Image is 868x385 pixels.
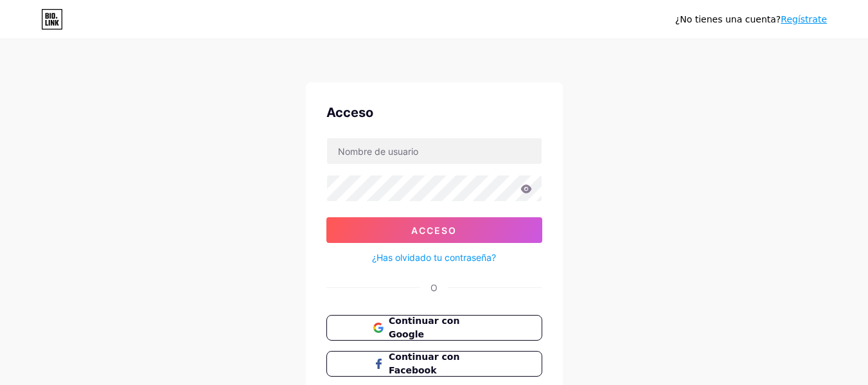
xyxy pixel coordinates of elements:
a: ¿Has olvidado tu contraseña? [372,251,496,264]
button: Continuar con Google [326,315,542,341]
input: Nombre de usuario [327,138,542,164]
font: Continuar con Facebook [389,352,459,375]
font: O [430,282,438,293]
font: Acceso [411,225,457,236]
font: Continuar con Google [389,316,459,339]
font: ¿No tienes una cuenta? [675,14,781,24]
button: Continuar con Facebook [326,351,542,377]
font: Acceso [326,105,373,120]
font: ¿Has olvidado tu contraseña? [372,252,496,263]
button: Acceso [326,217,542,243]
a: Regístrate [781,14,827,24]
